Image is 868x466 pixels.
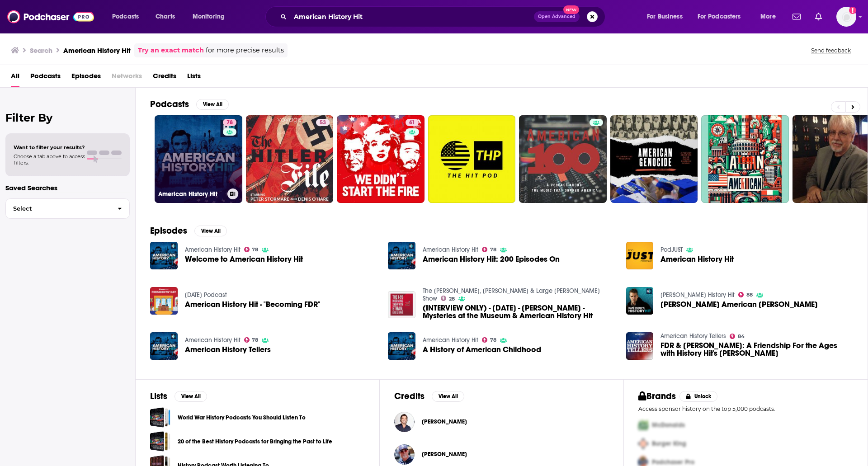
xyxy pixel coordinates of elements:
[185,246,241,254] a: American History Hit
[5,198,130,219] button: Select
[490,338,496,342] span: 78
[185,255,303,263] a: Welcome to American History Hit
[112,10,139,23] span: Podcasts
[155,115,242,203] a: 78American History Hit
[836,7,856,27] button: Show profile menu
[14,144,85,151] span: Want to filter your results?
[641,9,694,24] button: open menu
[11,69,19,87] a: All
[150,242,178,269] img: Welcome to American History Hit
[760,10,776,23] span: More
[178,413,306,423] a: World War History Podcasts You Should Listen To
[626,242,654,269] img: American History Hit
[6,206,110,212] span: Select
[423,246,478,254] a: American History Hit
[246,115,334,203] a: 53
[175,391,207,402] button: View All
[422,451,467,458] a: Mark McGwire
[490,248,496,252] span: 78
[187,69,201,87] a: Lists
[388,242,415,269] img: American History Hit: 200 Episodes On
[626,332,654,360] img: FDR & Churchill: A Friendship For the Ages with History Hit's Dan Snow
[738,292,753,297] a: 88
[320,118,326,127] span: 53
[660,246,683,254] a: PodJUST
[150,407,170,428] a: World War History Podcasts You Should Listen To
[394,391,425,402] h2: Credits
[808,47,854,54] button: Send feedback
[150,332,178,360] img: American History Tellers
[290,9,534,24] input: Search podcasts, credits, & more...
[337,115,425,203] a: 61
[185,291,227,299] a: Presidents' Day Podcast
[538,14,576,19] span: Open Advanced
[394,412,415,432] img: Don Wildman
[449,297,455,301] span: 28
[316,119,330,126] a: 53
[388,291,415,319] a: (INTERVIEW ONLY) - 02-13-25 - Don Wildman - Mysteries at the Museum & American History Hit
[30,46,52,55] h3: Search
[563,5,580,14] span: New
[156,10,175,23] span: Charts
[836,7,856,27] span: Logged in as gabrielle.gantz
[423,255,560,263] a: American History Hit: 200 Episodes On
[150,391,207,402] a: ListsView All
[394,444,415,465] img: Mark McGwire
[730,334,745,339] a: 84
[423,304,615,320] span: (INTERVIEW ONLY) - [DATE] - [PERSON_NAME] - Mysteries at the Museum & American History Hit
[849,7,856,14] svg: Add a profile image
[153,69,176,87] a: Credits
[150,287,178,315] a: American History Hit - "Becoming FDR"
[138,45,204,56] a: Try an exact match
[185,346,271,353] span: American History Tellers
[158,190,224,198] h3: American History Hit
[638,391,676,402] h2: Brands
[226,118,233,127] span: 78
[244,247,259,252] a: 78
[71,69,101,87] a: Episodes
[652,440,686,447] span: Burger King
[647,10,683,23] span: For Business
[836,7,856,27] img: User Profile
[14,153,85,166] span: Choose a tab above to access filters.
[194,226,227,236] button: View All
[660,291,735,299] a: Dan Snow's History Hit
[185,336,241,344] a: American History Hit
[660,332,726,340] a: American History Tellers
[423,346,541,353] a: A History of American Childhood
[206,45,284,56] span: for more precise results
[150,431,170,452] span: 20 of the Best History Podcasts for Bringing the Past to Life
[112,69,142,87] span: Networks
[679,391,718,402] button: Unlock
[422,451,467,458] span: [PERSON_NAME]
[422,418,467,425] span: [PERSON_NAME]
[660,301,818,308] span: [PERSON_NAME] American [PERSON_NAME]
[406,119,419,126] a: 61
[30,69,61,87] a: Podcasts
[635,434,652,453] img: Second Pro Logo
[388,332,415,360] img: A History of American Childhood
[652,458,694,466] span: Podchaser Pro
[754,9,787,24] button: open menu
[185,301,320,308] span: American History Hit - "Becoming FDR"
[394,391,464,402] a: CreditsView All
[7,8,94,25] a: Podchaser - Follow, Share and Rate Podcasts
[150,9,180,24] a: Charts
[63,46,131,55] h3: American History Hit
[5,184,130,192] p: Saved Searches
[150,99,189,110] h2: Podcasts
[274,6,614,27] div: Search podcasts, credits, & more...
[178,437,332,447] a: 20 of the Best History Podcasts for Bringing the Past to Life
[441,296,455,301] a: 28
